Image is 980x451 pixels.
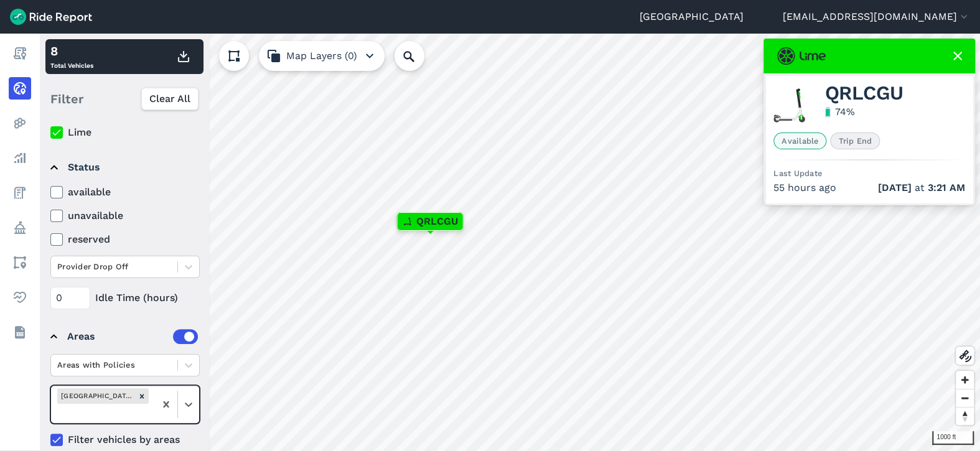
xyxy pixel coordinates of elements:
span: Trip End [830,133,880,149]
div: Idle Time (hours) [50,287,200,309]
div: [GEOGRAPHIC_DATA] (corral swiss cheese) Q32025 [57,388,135,404]
a: [GEOGRAPHIC_DATA] [640,9,744,24]
button: Clear All [141,88,198,110]
label: available [50,185,200,200]
span: at [878,180,965,195]
a: Heatmaps [9,112,31,134]
div: 8 [50,42,93,60]
div: Filter [45,80,203,118]
a: Realtime [9,77,31,100]
button: Map Layers (0) [259,41,385,71]
label: Lime [50,125,200,140]
a: Report [9,42,31,65]
span: [DATE] [878,182,912,193]
button: [EMAIL_ADDRESS][DOMAIN_NAME] [783,9,970,24]
div: Total Vehicles [50,42,93,72]
input: Search Location or Vehicles [394,41,444,71]
div: 1000 ft [932,431,974,445]
div: Areas [67,329,198,344]
a: Analyze [9,147,31,169]
span: Clear All [149,91,190,106]
div: 74 % [834,105,854,119]
a: Fees [9,182,31,204]
summary: Status [50,150,198,185]
span: Available [773,133,826,149]
div: Remove Grand Junction No Parking Zone (corral swiss cheese) Q32025 [135,388,149,404]
img: Lime scooter [773,88,807,123]
span: 3:21 AM [928,182,965,193]
label: unavailable [50,208,200,223]
img: Ride Report [10,9,92,25]
span: Last Update [773,169,822,178]
a: Areas [9,251,31,274]
a: Health [9,286,31,309]
span: QRLCGU [824,86,903,101]
button: Reset bearing to north [956,407,974,425]
label: reserved [50,232,200,247]
label: Filter vehicles by areas [50,432,200,447]
a: Policy [9,216,31,239]
div: 55 hours ago [773,180,965,195]
a: Datasets [9,321,31,343]
span: QRLCGU [416,214,458,229]
img: Lime [777,47,826,65]
button: Zoom in [956,371,974,389]
button: Zoom out [956,389,974,407]
canvas: Map [40,34,980,451]
summary: Areas [50,319,198,354]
